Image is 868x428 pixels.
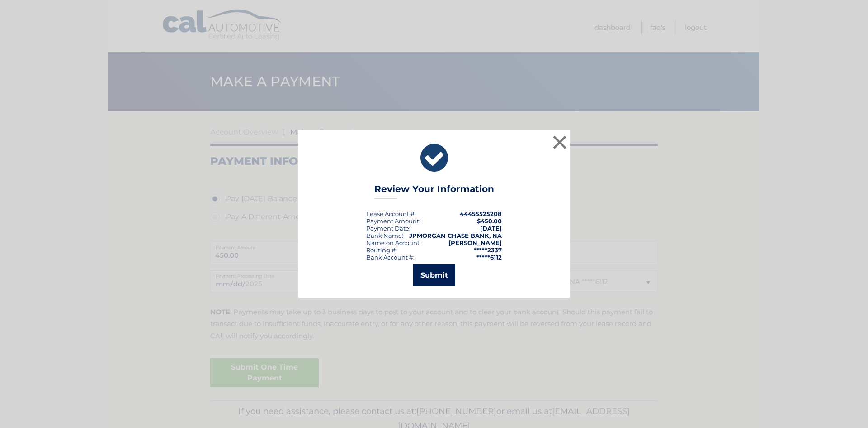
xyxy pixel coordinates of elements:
[366,210,416,217] div: Lease Account #:
[366,232,403,239] div: Bank Name:
[460,210,502,217] strong: 44455525208
[366,239,421,246] div: Name on Account:
[366,225,409,232] span: Payment Date
[551,133,569,151] button: ×
[366,217,420,225] div: Payment Amount:
[448,239,502,246] strong: [PERSON_NAME]
[480,225,502,232] span: [DATE]
[477,217,502,225] span: $450.00
[366,246,397,254] div: Routing #:
[366,254,415,261] div: Bank Account #:
[413,264,455,286] button: Submit
[374,183,494,199] h3: Review Your Information
[366,225,410,232] div: :
[409,232,502,239] strong: JPMORGAN CHASE BANK, NA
